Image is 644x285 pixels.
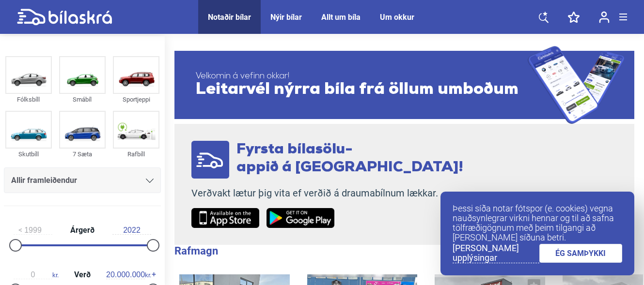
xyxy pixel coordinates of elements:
div: 7 Sæta [59,149,106,160]
div: Fólksbíll [5,94,52,105]
span: kr. [14,270,59,279]
p: Þessi síða notar fótspor (e. cookies) vegna nauðsynlegrar virkni hennar og til að safna tölfræðig... [453,204,622,242]
span: Allir framleiðendur [11,174,77,187]
a: Nýir bílar [270,13,302,22]
span: Verð [72,271,93,279]
div: Sportjeppi [113,94,159,105]
span: Velkomin á vefinn okkar! [196,72,528,81]
b: Rafmagn [174,245,218,257]
p: Verðvakt lætur þig vita ef verðið á draumabílnum lækkar. [191,187,463,199]
a: ÉG SAMÞYKKI [539,244,623,263]
div: Skutbíll [5,149,52,160]
span: Leitarvél nýrra bíla frá öllum umboðum [196,81,528,99]
div: Smábíl [59,94,106,105]
a: Velkomin á vefinn okkar!Leitarvél nýrra bíla frá öllum umboðum [174,46,634,124]
span: Árgerð [68,226,97,234]
span: Fyrsta bílasölu- appið á [GEOGRAPHIC_DATA]! [236,142,463,175]
a: Notaðir bílar [208,13,251,22]
span: kr. [106,270,151,279]
a: Allt um bíla [321,13,361,22]
img: user-login.svg [599,11,610,23]
a: Um okkur [380,13,414,22]
a: [PERSON_NAME] upplýsingar [453,243,539,263]
div: Rafbíll [113,149,159,160]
